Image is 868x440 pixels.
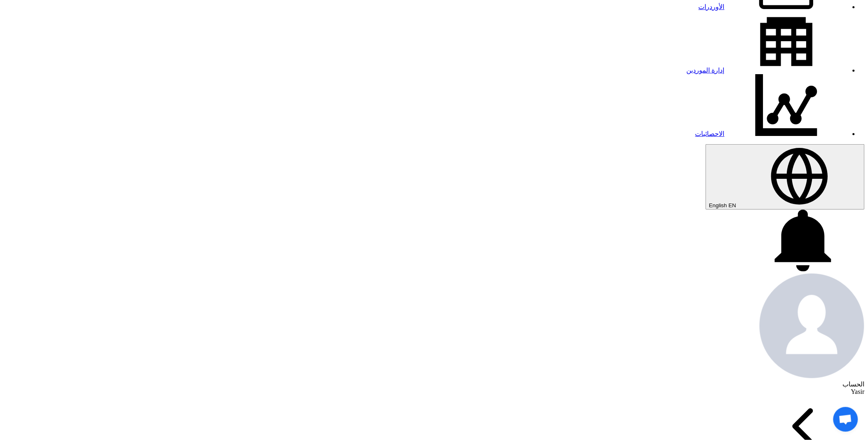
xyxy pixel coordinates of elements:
div: Yasir [3,388,865,396]
div: Open chat [833,407,858,432]
img: profile_test.png [759,273,865,379]
span: EN [729,202,737,208]
a: الاحصائيات [695,130,848,137]
div: الحساب [3,380,865,388]
button: English EN [706,144,865,210]
a: الأوردرات [699,3,848,10]
span: English [709,202,727,208]
a: إدارة الموردين [687,67,848,74]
